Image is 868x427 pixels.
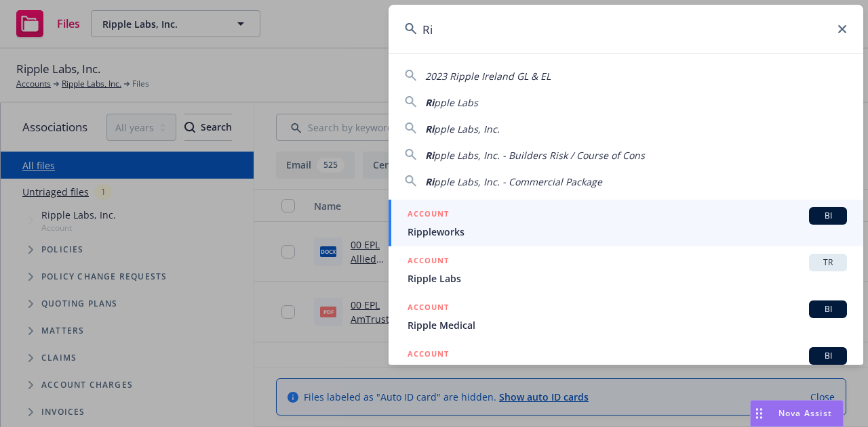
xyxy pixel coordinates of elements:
h5: ACCOUNT [408,300,449,317]
span: Ripple Labs [408,271,847,286]
span: pple Labs, Inc. [434,122,500,135]
h5: ACCOUNT [408,207,449,223]
input: Search... [389,5,863,53]
span: Ri [425,122,434,135]
span: pple Labs, Inc. - Commercial Package [434,175,602,188]
a: ACCOUNTTRRipple Labs [389,246,863,293]
a: ACCOUNTBI [389,340,863,386]
span: pple Labs [434,96,478,109]
span: Nova Assist [778,407,832,419]
span: Ri [425,175,434,188]
h5: ACCOUNT [408,347,449,363]
h5: ACCOUNT [408,254,449,270]
button: Nova Assist [750,400,844,427]
span: 2023 Ripple Ireland GL & EL [425,70,551,83]
span: pple Labs, Inc. - Builders Risk / Course of Cons [434,149,645,162]
span: TR [814,256,842,269]
span: Rippleworks [408,225,847,239]
span: Ri [425,96,434,109]
span: BI [814,350,842,362]
a: ACCOUNTBIRippleworks [389,200,863,246]
div: Drag to move [751,401,768,426]
span: BI [814,210,842,222]
a: ACCOUNTBIRipple Medical [389,293,863,340]
span: Ri [425,149,434,162]
span: BI [814,303,842,315]
span: Ripple Medical [408,318,847,332]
